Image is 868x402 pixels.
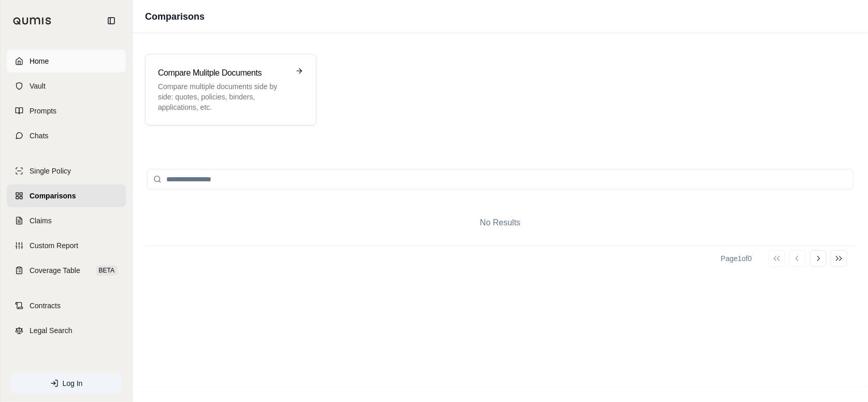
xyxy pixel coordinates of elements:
a: Coverage TableBETA [7,259,126,282]
a: Log In [11,373,122,394]
span: Chats [30,131,49,141]
a: Single Policy [7,160,126,182]
a: Vault [7,75,126,97]
a: Contracts [7,294,126,317]
a: Comparisons [7,184,126,207]
span: Claims [30,216,52,226]
span: Prompts [30,106,56,116]
span: Home [30,56,49,66]
span: Contracts [30,300,61,311]
span: Log In [63,378,83,389]
span: Single Policy [30,166,71,176]
a: Prompts [7,99,126,122]
p: Compare multiple documents side by side: quotes, policies, binders, applications, etc. [158,81,289,112]
span: Coverage Table [30,265,80,276]
a: Custom Report [7,234,126,257]
a: Home [7,50,126,73]
span: Custom Report [30,240,78,251]
span: Legal Search [30,325,73,336]
h1: Comparisons [145,9,205,24]
div: No Results [145,200,856,246]
span: Comparisons [30,191,76,201]
a: Legal Search [7,319,126,342]
span: BETA [96,265,118,276]
button: Collapse sidebar [103,12,120,29]
h3: Compare Mulitple Documents [158,67,289,79]
img: Qumis Logo [13,17,52,25]
a: Chats [7,124,126,147]
a: Claims [7,209,126,232]
div: Page 1 of 0 [721,253,752,264]
span: Vault [30,81,46,91]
